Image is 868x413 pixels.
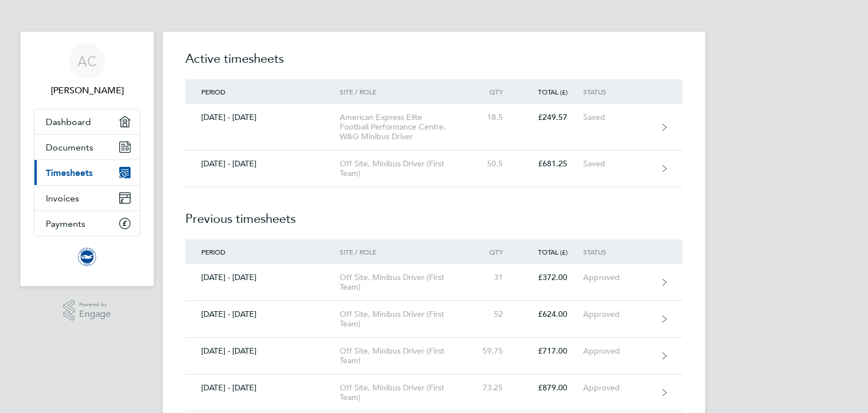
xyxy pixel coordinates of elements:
[519,346,583,356] div: £717.00
[519,88,583,96] div: Total (£)
[583,273,653,282] div: Approved
[583,159,653,169] div: Saved
[469,309,519,319] div: 52
[469,248,519,256] div: Qty
[46,167,93,178] span: Timesheets
[46,193,79,204] span: Invoices
[340,273,469,292] div: Off Site, Minibus Driver (First Team)
[46,218,85,229] span: Payments
[201,87,225,96] span: Period
[201,247,225,256] span: Period
[185,383,340,393] div: [DATE] - [DATE]
[185,301,683,338] a: [DATE] - [DATE]Off Site, Minibus Driver (First Team)52£624.00Approved
[185,338,683,375] a: [DATE] - [DATE]Off Site, Minibus Driver (First Team)59.75£717.00Approved
[34,211,140,236] a: Payments
[185,375,683,411] a: [DATE] - [DATE]Off Site, Minibus Driver (First Team)73.25£879.00Approved
[34,248,140,266] a: Go to home page
[469,383,519,393] div: 73.25
[63,300,111,321] a: Powered byEngage
[583,248,653,256] div: Status
[34,43,140,97] a: AC[PERSON_NAME]
[185,104,683,150] a: [DATE] - [DATE]American Express Elite Football Performance Centre, W&G Minibus Driver18.5£249.57S...
[34,186,140,210] a: Invoices
[185,113,340,122] div: [DATE] - [DATE]
[469,346,519,356] div: 59.75
[340,309,469,329] div: Off Site, Minibus Driver (First Team)
[469,113,519,122] div: 18.5
[185,150,683,187] a: [DATE] - [DATE]Off Site, Minibus Driver (First Team)50.5£681.25Saved
[519,309,583,319] div: £624.00
[185,264,683,301] a: [DATE] - [DATE]Off Site, Minibus Driver (First Team)31£372.00Approved
[340,346,469,365] div: Off Site, Minibus Driver (First Team)
[79,309,111,319] span: Engage
[77,54,97,68] span: AC
[469,88,519,96] div: Qty
[46,142,93,153] span: Documents
[34,109,140,134] a: Dashboard
[34,160,140,185] a: Timesheets
[519,113,583,122] div: £249.57
[583,113,653,122] div: Saved
[185,273,340,282] div: [DATE] - [DATE]
[519,273,583,282] div: £372.00
[519,159,583,169] div: £681.25
[185,50,683,79] h2: Active timesheets
[469,273,519,282] div: 31
[185,159,340,169] div: [DATE] - [DATE]
[78,248,96,266] img: brightonandhovealbion-logo-retina.png
[34,135,140,160] a: Documents
[185,346,340,356] div: [DATE] - [DATE]
[185,187,683,239] h2: Previous timesheets
[79,300,111,309] span: Powered by
[519,248,583,256] div: Total (£)
[340,248,469,256] div: Site / Role
[583,346,653,356] div: Approved
[20,32,154,286] nav: Main navigation
[469,159,519,169] div: 50.5
[583,309,653,319] div: Approved
[340,159,469,178] div: Off Site, Minibus Driver (First Team)
[185,309,340,319] div: [DATE] - [DATE]
[583,383,653,393] div: Approved
[340,113,469,141] div: American Express Elite Football Performance Centre, W&G Minibus Driver
[340,88,469,96] div: Site / Role
[340,383,469,402] div: Off Site, Minibus Driver (First Team)
[519,383,583,393] div: £879.00
[583,88,653,96] div: Status
[46,117,91,127] span: Dashboard
[34,84,140,97] span: Andrew Cashman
